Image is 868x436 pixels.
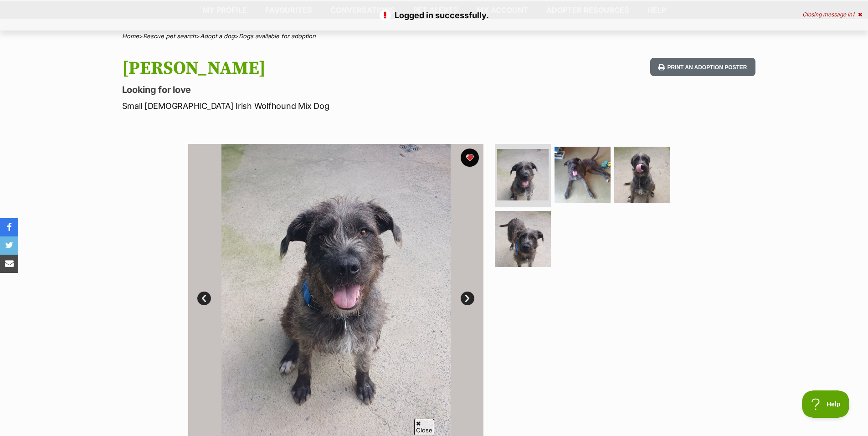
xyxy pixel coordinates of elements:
span: 1 [852,11,854,18]
p: Logged in successfully. [9,9,859,21]
a: Rescue pet search [143,32,196,40]
img: Photo of Sally [555,147,611,203]
button: Print an adoption poster [650,58,755,77]
img: Photo of Sally [614,147,670,203]
h1: [PERSON_NAME] [122,58,508,79]
a: Prev [197,292,211,305]
a: Next [461,292,474,305]
button: favourite [461,149,479,167]
img: Photo of Sally [497,149,549,200]
img: Photo of Sally [495,211,551,267]
iframe: Help Scout Beacon - Open [802,390,850,418]
span: Close [414,419,434,435]
p: Looking for love [122,83,508,96]
a: Dogs available for adoption [239,32,316,40]
div: Closing message in [802,11,862,18]
a: Home [122,32,139,40]
a: Adopt a dog [200,32,235,40]
div: > > > [99,33,769,40]
p: Small [DEMOGRAPHIC_DATA] Irish Wolfhound Mix Dog [122,100,508,112]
